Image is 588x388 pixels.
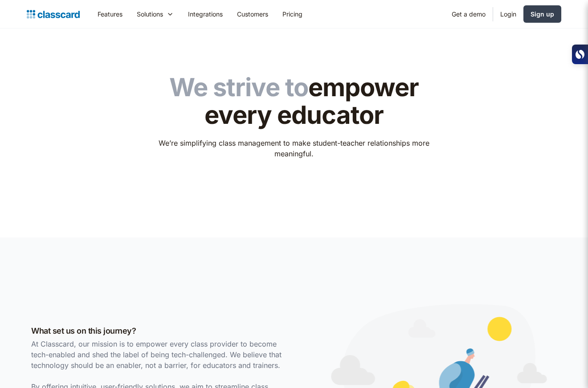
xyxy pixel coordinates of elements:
a: Get a demo [445,4,493,24]
a: home [27,8,80,20]
div: Solutions [130,4,181,24]
a: Sign up [523,5,561,23]
a: Integrations [181,4,230,24]
h1: empower every educator [153,74,436,129]
span: We strive to [169,72,308,102]
a: Pricing [275,4,310,24]
div: Sign up [531,9,554,19]
p: We’re simplifying class management to make student-teacher relationships more meaningful. [153,138,436,159]
div: Solutions [137,9,163,19]
a: Features [90,4,130,24]
h3: What set us on this journey? [31,325,290,337]
a: Customers [230,4,275,24]
a: Login [493,4,523,24]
